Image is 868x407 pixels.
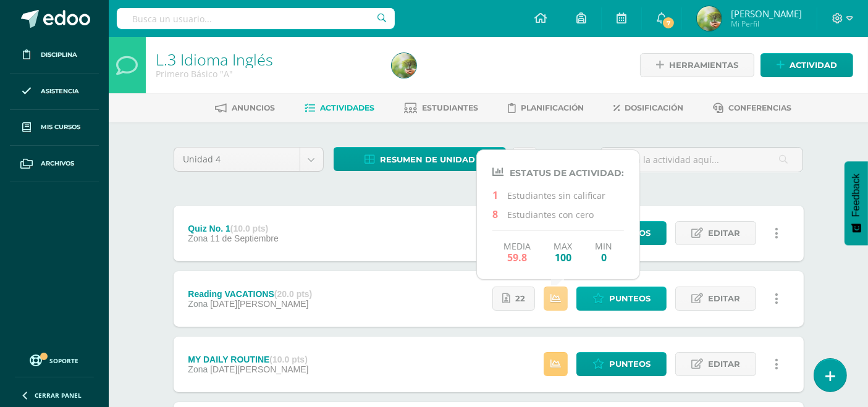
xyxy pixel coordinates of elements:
[215,98,275,118] a: Anuncios
[10,146,99,182] a: Archivos
[188,289,312,299] div: Reading VACATIONS
[274,289,312,299] strong: (20.0 pts)
[554,241,572,263] div: Max
[269,355,307,364] strong: (10.0 pts)
[492,208,507,220] span: 8
[404,98,478,118] a: Estudiantes
[731,7,802,20] span: [PERSON_NAME]
[708,353,740,376] span: Editar
[613,98,683,118] a: Dosificación
[595,251,612,263] span: 0
[380,148,475,171] span: Resumen de unidad
[845,161,868,245] button: Feedback - Mostrar encuesta
[156,51,377,68] h1: L.3 Idioma Inglés
[50,356,79,365] span: Soporte
[117,8,395,29] input: Busca un usuario...
[156,68,377,80] div: Primero Básico 'A'
[10,37,99,73] a: Disciplina
[576,352,667,376] a: Punteos
[210,364,308,374] span: [DATE][PERSON_NAME]
[41,86,79,96] span: Asistencia
[662,16,675,30] span: 7
[790,54,837,77] span: Actividad
[708,222,740,245] span: Editar
[504,241,531,263] div: Media
[35,391,82,400] span: Cerrar panel
[305,98,374,118] a: Actividades
[731,19,802,29] span: Mi Perfil
[492,188,507,201] span: 1
[492,287,535,311] a: 22
[10,73,99,110] a: Asistencia
[600,148,803,172] input: Busca la actividad aquí...
[188,299,208,309] span: Zona
[492,188,624,201] p: Estudiantes sin calificar
[595,241,612,263] div: Min
[210,299,308,309] span: [DATE][PERSON_NAME]
[697,6,722,31] img: 84e28b040e5babfa473da7c0a59adeee.png
[15,351,94,368] a: Soporte
[232,103,275,112] span: Anuncios
[230,224,268,233] strong: (10.0 pts)
[708,287,740,310] span: Editar
[320,103,374,112] span: Actividades
[851,174,862,217] span: Feedback
[183,148,290,171] span: Unidad 4
[728,103,791,112] span: Conferencias
[334,147,506,171] a: Resumen de unidad
[41,50,77,60] span: Disciplina
[492,208,624,220] p: Estudiantes con cero
[188,364,208,374] span: Zona
[422,103,478,112] span: Estudiantes
[609,353,651,376] span: Punteos
[609,222,651,245] span: Punteos
[669,54,738,77] span: Herramientas
[10,110,99,146] a: Mis cursos
[156,49,273,70] a: L.3 Idioma Inglés
[576,287,667,311] a: Punteos
[625,103,683,112] span: Dosificación
[492,166,624,178] h4: Estatus de Actividad:
[41,122,80,132] span: Mis cursos
[640,53,754,77] a: Herramientas
[188,233,208,243] span: Zona
[508,98,584,118] a: Planificación
[188,355,308,364] div: MY DAILY ROUTINE
[392,53,416,78] img: 84e28b040e5babfa473da7c0a59adeee.png
[609,287,651,310] span: Punteos
[515,287,525,310] span: 22
[761,53,853,77] a: Actividad
[188,224,278,233] div: Quiz No. 1
[210,233,279,243] span: 11 de Septiembre
[174,148,323,171] a: Unidad 4
[41,159,74,169] span: Archivos
[554,251,572,263] span: 100
[713,98,791,118] a: Conferencias
[504,251,531,263] span: 59.8
[521,103,584,112] span: Planificación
